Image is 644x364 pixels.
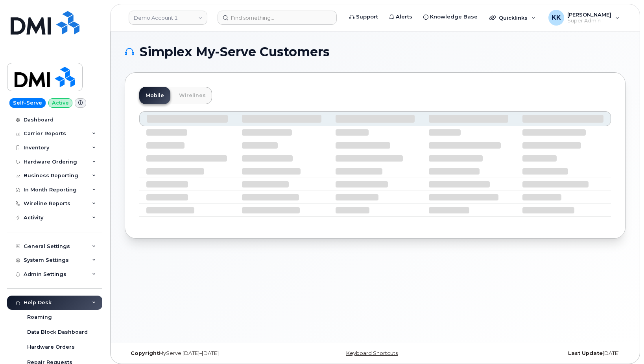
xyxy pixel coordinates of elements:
[140,46,330,58] span: Simplex My-Serve Customers
[139,87,170,104] a: Mobile
[459,350,626,357] div: [DATE]
[131,350,159,356] strong: Copyright
[173,87,212,104] a: Wirelines
[346,350,398,356] a: Keyboard Shortcuts
[568,350,603,356] strong: Last Update
[125,350,292,357] div: MyServe [DATE]–[DATE]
